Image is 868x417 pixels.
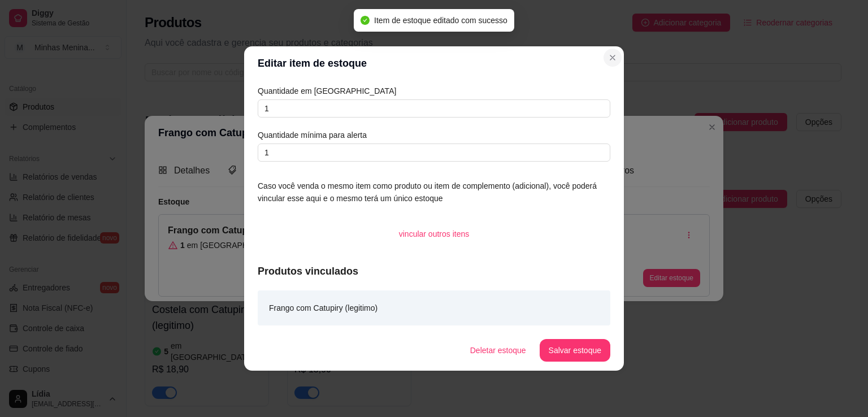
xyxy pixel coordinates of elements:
[604,49,622,67] button: Close
[258,263,610,279] article: Produtos vinculados
[540,339,610,362] button: Salvar estoque
[374,16,507,25] span: Item de estoque editado com sucesso
[258,85,610,97] article: Quantidade em [GEOGRAPHIC_DATA]
[244,46,624,80] header: Editar item de estoque
[258,129,610,141] article: Quantidade mínima para alerta
[269,302,377,314] article: Frango com Catupiry (legitimo)
[461,339,535,362] button: Deletar estoque
[361,16,370,25] span: check-circle
[258,180,610,205] article: Caso você venda o mesmo item como produto ou item de complemento (adicional), você poderá vincula...
[390,223,479,245] button: vincular outros itens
